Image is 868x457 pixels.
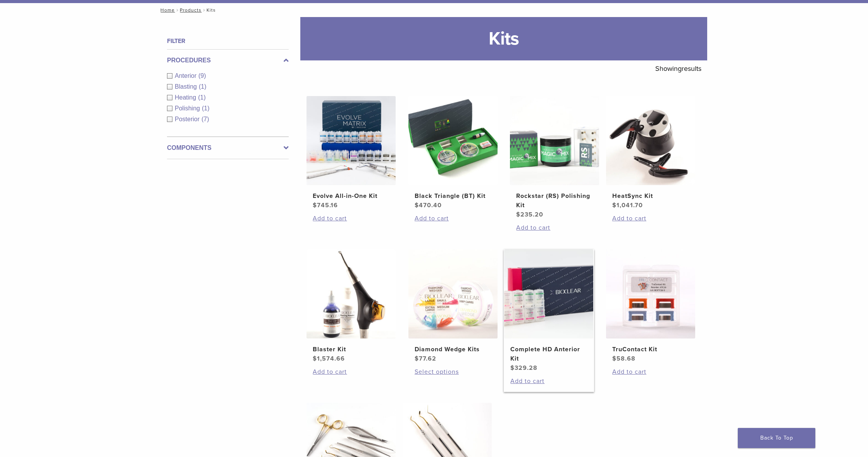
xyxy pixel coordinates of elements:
bdi: 58.68 [612,355,635,363]
h2: Black Triangle (BT) Kit [415,191,491,201]
p: Showing results [655,60,701,77]
a: Select options for “Diamond Wedge Kits” [415,367,491,376]
span: (1) [198,94,206,101]
bdi: 235.20 [516,211,543,218]
h2: Blaster Kit [313,345,389,354]
span: / [175,8,180,12]
a: Evolve All-in-One KitEvolve All-in-One Kit $745.16 [306,96,396,210]
img: Diamond Wedge Kits [408,249,498,338]
a: Add to cart: “Black Triangle (BT) Kit” [415,214,491,223]
bdi: 745.16 [313,201,338,209]
a: Add to cart: “Rockstar (RS) Polishing Kit” [516,223,593,232]
a: HeatSync KitHeatSync Kit $1,041.70 [606,96,696,210]
a: Black Triangle (BT) KitBlack Triangle (BT) Kit $470.40 [408,96,498,210]
span: $ [510,364,515,372]
img: Black Triangle (BT) Kit [408,96,498,185]
span: $ [415,355,419,363]
img: Rockstar (RS) Polishing Kit [510,96,599,185]
h2: TruContact Kit [612,345,689,354]
img: HeatSync Kit [606,96,695,185]
bdi: 77.62 [415,355,436,363]
span: $ [415,201,419,209]
span: Posterior [175,116,201,122]
span: $ [313,355,317,363]
a: TruContact KitTruContact Kit $58.68 [606,249,696,363]
span: (9) [198,72,206,79]
img: Evolve All-in-One Kit [307,96,396,185]
span: Anterior [175,72,198,79]
span: Polishing [175,105,202,112]
a: Blaster KitBlaster Kit $1,574.66 [306,249,396,363]
h1: Kits [300,17,707,60]
nav: Kits [155,3,713,17]
a: Add to cart: “TruContact Kit” [612,367,689,376]
span: Blasting [175,83,199,90]
bdi: 1,041.70 [612,201,643,209]
span: (1) [202,105,210,112]
label: Procedures [167,56,289,65]
a: Rockstar (RS) Polishing KitRockstar (RS) Polishing Kit $235.20 [510,96,600,219]
label: Components [167,143,289,153]
a: Complete HD Anterior KitComplete HD Anterior Kit $329.28 [504,249,594,373]
h2: Diamond Wedge Kits [415,345,491,354]
h2: Evolve All-in-One Kit [313,191,389,201]
h2: HeatSync Kit [612,191,689,201]
h2: Complete HD Anterior Kit [510,345,587,363]
bdi: 470.40 [415,201,442,209]
a: Add to cart: “Evolve All-in-One Kit” [313,214,389,223]
span: / [201,8,207,12]
span: $ [612,355,617,363]
span: (1) [199,83,207,90]
span: $ [612,201,617,209]
a: Diamond Wedge KitsDiamond Wedge Kits $77.62 [408,249,498,363]
a: Add to cart: “HeatSync Kit” [612,214,689,223]
img: TruContact Kit [606,249,695,338]
a: Add to cart: “Blaster Kit” [313,367,389,376]
span: Heating [175,94,198,101]
h2: Rockstar (RS) Polishing Kit [516,191,593,210]
a: Products [180,7,201,13]
span: $ [313,201,317,209]
bdi: 329.28 [510,364,537,372]
bdi: 1,574.66 [313,355,345,363]
img: Blaster Kit [307,249,396,338]
a: Back To Top [738,428,815,448]
img: Complete HD Anterior Kit [504,249,593,338]
span: $ [516,211,520,218]
h4: Filter [167,36,289,46]
a: Home [158,7,175,13]
a: Add to cart: “Complete HD Anterior Kit” [510,376,587,386]
span: (7) [201,116,209,122]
